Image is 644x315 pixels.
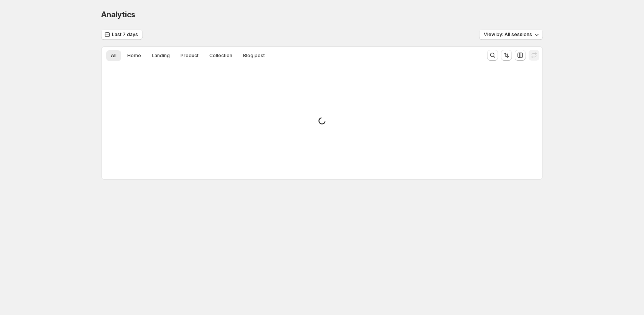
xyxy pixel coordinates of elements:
span: Home [127,53,141,59]
span: Landing [152,53,170,59]
span: Product [181,53,199,59]
span: Blog post [243,53,265,59]
span: Collection [209,53,232,59]
button: Last 7 days [101,29,143,40]
span: Analytics [101,10,135,19]
button: View by: All sessions [479,29,543,40]
span: All [111,53,117,59]
span: Last 7 days [112,31,138,38]
button: Search and filter results [487,50,498,61]
span: View by: All sessions [484,31,532,38]
button: Sort the results [501,50,512,61]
